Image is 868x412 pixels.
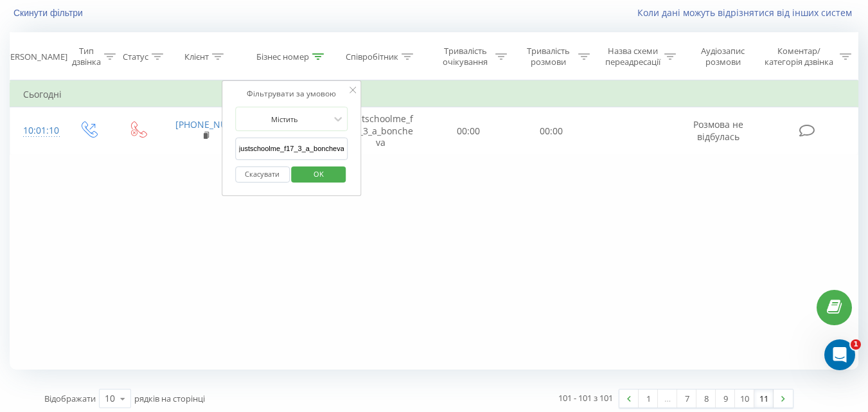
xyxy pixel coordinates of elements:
[639,390,658,408] a: 1
[754,390,774,408] a: 11
[637,6,858,19] a: Коли дані можуть відрізнятися вiд інших систем
[439,46,492,67] div: Тривалість очікування
[851,339,861,350] span: 1
[256,51,309,62] div: Бізнес номер
[235,138,348,160] input: Введіть значення
[691,46,756,67] div: Аудіозапис розмови
[558,391,613,404] div: 101 - 101 з 101
[658,390,677,408] div: …
[346,51,398,62] div: Співробітник
[235,87,348,100] div: Фільтрувати за умовою
[761,46,837,67] div: Коментар/категорія дзвінка
[335,107,427,155] td: justschoolme_f17_3_a_boncheva
[10,82,858,107] td: Сьогодні
[72,46,101,67] div: Тип дзвінка
[292,166,346,183] button: OK
[735,390,754,408] a: 10
[3,51,67,62] div: [PERSON_NAME]
[696,390,716,408] a: 8
[677,390,696,408] a: 7
[427,107,510,155] td: 00:00
[693,118,743,142] span: Розмова не відбулась
[44,393,96,404] span: Відображати
[510,107,593,155] td: 00:00
[522,46,575,67] div: Тривалість розмови
[105,392,115,405] div: 10
[175,118,255,130] a: [PHONE_NUMBER]
[184,51,209,62] div: Клієнт
[605,46,661,67] div: Назва схеми переадресації
[10,7,89,19] button: Скинути фільтри
[824,339,855,370] iframe: Intercom live chat
[235,166,290,183] button: Скасувати
[23,118,50,143] div: 10:01:10
[123,51,148,62] div: Статус
[134,393,205,404] span: рядків на сторінці
[716,390,735,408] a: 9
[301,164,337,184] span: OK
